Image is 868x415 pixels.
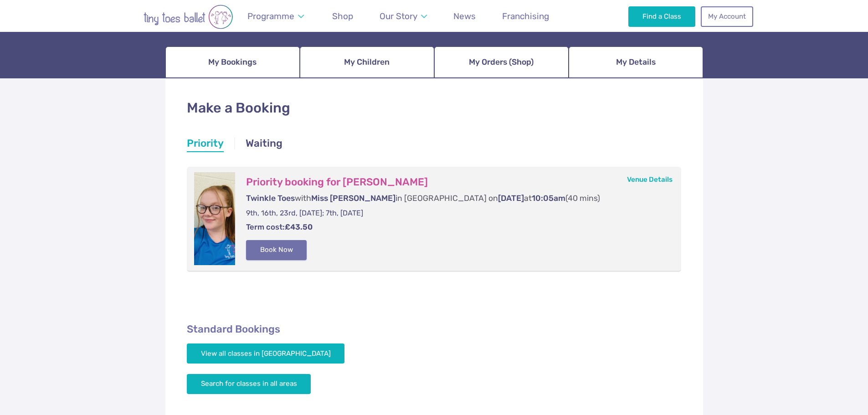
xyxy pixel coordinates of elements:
[246,194,295,203] span: Twinkle Toes
[246,240,307,260] button: Book Now
[246,176,663,189] h3: Priority booking for [PERSON_NAME]
[344,54,390,70] span: My Children
[115,5,261,29] img: tiny toes ballet
[246,208,663,218] p: 9th, 16th, 23rd, [DATE]; 7th, [DATE]
[616,54,656,70] span: My Details
[498,194,524,203] span: [DATE]
[498,5,554,27] a: Franchising
[243,5,308,27] a: Programme
[311,194,395,203] span: Miss [PERSON_NAME]
[627,175,673,184] a: Venue Details
[434,46,569,78] a: My Orders (Shop)
[502,11,549,21] span: Franchising
[469,54,534,70] span: My Orders (Shop)
[187,323,682,336] h2: Standard Bookings
[247,11,294,21] span: Programme
[300,46,434,78] a: My Children
[246,193,663,204] p: with in [GEOGRAPHIC_DATA] on at (40 mins)
[246,136,282,153] a: Waiting
[628,6,695,26] a: Find a Class
[449,5,480,27] a: News
[285,222,313,231] strong: £43.50
[208,54,257,70] span: My Bookings
[375,5,431,27] a: Our Story
[187,374,311,394] a: Search for classes in all areas
[165,46,300,78] a: My Bookings
[532,194,565,203] span: 10:05am
[701,6,753,26] a: My Account
[332,11,353,21] span: Shop
[187,98,682,118] h1: Make a Booking
[380,11,417,21] span: Our Story
[328,5,358,27] a: Shop
[187,343,345,364] a: View all classes in [GEOGRAPHIC_DATA]
[453,11,476,21] span: News
[569,46,703,78] a: My Details
[246,222,663,233] p: Term cost:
